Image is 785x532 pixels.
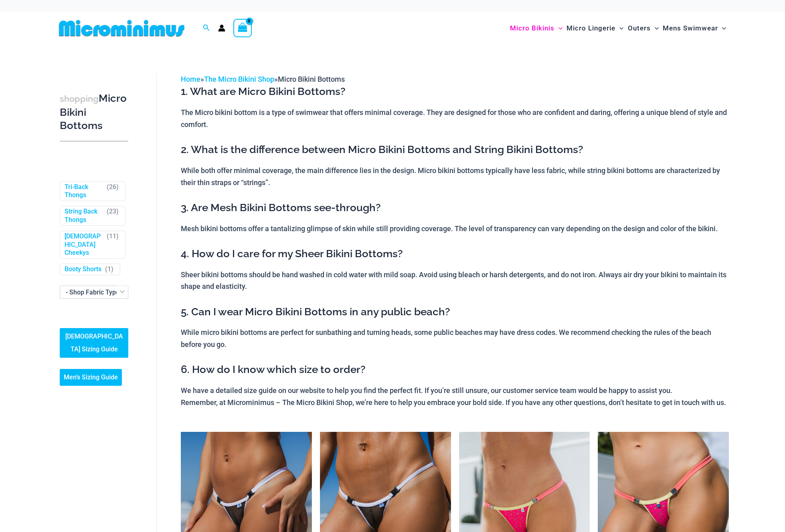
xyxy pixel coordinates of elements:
a: Account icon link [218,24,225,32]
a: The Micro Bikini Shop [204,75,274,83]
a: Micro LingerieMenu ToggleMenu Toggle [564,16,625,40]
a: [DEMOGRAPHIC_DATA] Cheekys [65,232,103,257]
a: Tri-Back Thongs [65,183,103,200]
span: ( ) [107,183,119,200]
span: Micro Bikini Bottoms [278,75,345,83]
p: The Micro bikini bottom is a type of swimwear that offers minimal coverage. They are designed for... [181,107,729,130]
p: While both offer minimal coverage, the main difference lies in the design. Micro bikini bottoms t... [181,165,729,188]
span: Mens Swimwear [663,18,718,38]
a: [DEMOGRAPHIC_DATA] Sizing Guide [60,328,128,358]
p: Sheer bikini bottoms should be hand washed in cold water with mild soap. Avoid using bleach or ha... [181,269,729,292]
span: ( ) [107,232,119,257]
h3: 6. How do I know which size to order? [181,363,729,377]
a: Micro BikinisMenu ToggleMenu Toggle [508,16,564,40]
span: 1 [107,265,111,273]
span: Outers [628,18,651,38]
p: Mesh bikini bottoms offer a tantalizing glimpse of skin while still providing coverage. The level... [181,223,729,235]
span: - Shop Fabric Type [60,286,128,299]
span: - Shop Fabric Type [60,286,128,298]
a: View Shopping Cart, empty [233,19,252,37]
h3: 5. Can I wear Micro Bikini Bottoms in any public beach? [181,305,729,319]
a: Search icon link [203,23,210,33]
h3: 4. How do I care for my Sheer Bikini Bottoms? [181,247,729,261]
img: MM SHOP LOGO FLAT [56,19,188,37]
span: Micro Bikinis [510,18,554,38]
span: Micro Lingerie [566,18,615,38]
h3: 2. What is the difference between Micro Bikini Bottoms and String Bikini Bottoms? [181,143,729,157]
a: OutersMenu ToggleMenu Toggle [626,16,661,40]
span: Menu Toggle [615,18,623,38]
span: 11 [109,232,116,240]
a: String Back Thongs [65,208,103,224]
a: Home [181,75,200,83]
span: ( ) [107,208,119,224]
span: 26 [109,183,116,191]
span: Menu Toggle [718,18,726,38]
span: » » [181,75,345,83]
span: ( ) [105,265,113,274]
a: Men’s Sizing Guide [60,369,122,386]
h3: 3. Are Mesh Bikini Bottoms see-through? [181,201,729,215]
nav: Site Navigation [507,15,729,42]
p: While micro bikini bottoms are perfect for sunbathing and turning heads, some public beaches may ... [181,326,729,350]
a: Mens SwimwearMenu ToggleMenu Toggle [661,16,728,40]
span: - Shop Fabric Type [66,288,119,296]
span: Menu Toggle [651,18,659,38]
span: 23 [109,208,116,215]
a: Booty Shorts [65,265,101,274]
p: We have a detailed size guide on our website to help you find the perfect fit. If you’re still un... [181,385,729,408]
span: shopping [60,94,99,104]
span: Menu Toggle [554,18,562,38]
h3: Micro Bikini Bottoms [60,92,128,133]
h3: 1. What are Micro Bikini Bottoms? [181,85,729,99]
